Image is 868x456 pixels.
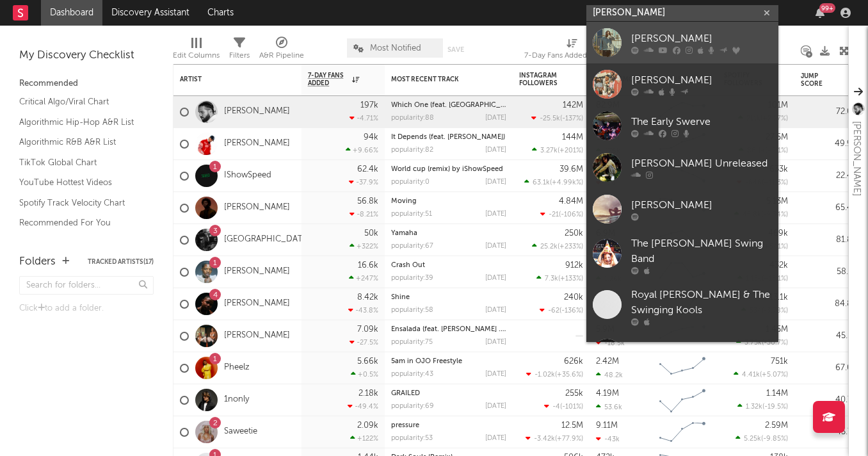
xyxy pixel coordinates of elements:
div: Recommended [19,76,154,92]
div: 2.09k [357,421,378,430]
div: +322 % [350,242,378,250]
button: 99+ [816,8,824,18]
div: popularity: 53 [391,435,433,442]
div: A&R Pipeline [259,32,304,69]
div: 912k [565,261,583,270]
div: [DATE] [485,275,506,282]
svg: Chart title [654,352,711,384]
a: Crash Out [391,262,425,269]
div: +247 % [349,274,378,282]
a: TikTok Global Chart [19,156,141,170]
div: ( ) [540,210,583,218]
div: 751k [771,357,788,366]
a: The Early Swerve [586,105,778,147]
div: 7-Day Fans Added (7-Day Fans Added) [524,32,620,69]
a: Yamaha [391,230,417,237]
div: [DATE] [485,403,506,410]
div: -18.5k [596,339,625,347]
div: My Discovery Checklist [19,48,154,63]
div: ( ) [737,402,788,411]
div: ( ) [531,114,583,122]
a: [PERSON_NAME] [586,22,778,63]
div: 8.42k [357,293,378,302]
div: 94k [364,133,378,142]
div: [PERSON_NAME] Unreleased [631,156,772,171]
div: 255k [565,389,583,398]
div: +0.5 % [351,370,378,379]
span: -30.7 % [764,339,786,346]
div: ( ) [544,402,583,411]
div: ( ) [526,434,583,443]
div: GRAILED [391,390,506,397]
div: Edit Columns [173,32,220,69]
div: 45.5 [801,329,852,344]
div: -27.5 % [350,338,378,346]
span: 1.32k [746,403,762,411]
div: 22.4 [801,168,852,184]
span: +133 % [560,275,581,282]
div: 250k [565,229,583,238]
button: Save [447,46,464,53]
div: 48.2k [596,371,623,379]
div: [PERSON_NAME] [631,31,772,46]
div: ( ) [532,242,583,250]
div: -8.21 % [350,210,378,218]
div: 144M [562,133,583,142]
span: Most Notified [370,44,421,53]
div: [DATE] [485,307,506,314]
div: 7.09k [357,325,378,334]
div: 13.1k [769,293,788,302]
div: popularity: 39 [391,275,433,282]
div: [PERSON_NAME] [849,121,864,196]
span: -9.85 % [763,436,786,443]
a: Recommended For You [19,216,141,230]
span: -4 [552,403,560,411]
div: [DATE] [485,339,506,346]
div: 12.5M [561,421,583,430]
span: 4.41k [742,371,760,379]
a: [PERSON_NAME] [224,138,290,149]
div: ( ) [734,370,788,379]
div: 45.7 [801,425,852,440]
svg: Chart title [654,384,711,416]
span: +5.07 % [762,371,786,379]
div: [DATE] [485,115,506,122]
span: -21 [549,211,559,218]
a: Which One (feat. [GEOGRAPHIC_DATA]) [391,102,523,109]
span: 25.2k [540,243,558,250]
div: 4.19M [596,389,619,398]
div: World cup (remix) by iShowSpeed [391,166,506,173]
a: Royal [PERSON_NAME] & The Swinging Kools [586,281,778,332]
a: [PERSON_NAME] [224,202,290,213]
span: +77.9 % [557,436,581,443]
div: 65.4 [801,200,852,216]
div: ( ) [526,370,583,379]
span: -1.02k [534,371,555,379]
div: Royal [PERSON_NAME] & The Swinging Kools [631,288,772,318]
div: Instagram Followers [519,72,564,87]
div: 81.8 [801,232,852,248]
div: 62.4k [357,165,378,174]
span: 63.1k [533,179,550,186]
div: ( ) [524,178,583,186]
div: ( ) [536,274,583,282]
a: World cup (remix) by iShowSpeed [391,166,503,173]
a: YouTube Hottest Videos [19,175,141,190]
div: ( ) [735,434,788,443]
a: Spotify Track Velocity Chart [19,196,141,210]
div: Moving [391,198,506,205]
div: 626k [564,357,583,366]
a: [PERSON_NAME] Unreleased [586,147,778,188]
div: popularity: 67 [391,243,433,250]
span: -19.5 % [764,403,786,411]
a: IShowSpeed [224,170,271,181]
span: -137 % [562,115,581,122]
div: Edit Columns [173,48,220,63]
div: 72.0 [801,104,852,120]
span: +35.6 % [557,371,581,379]
div: Yamaha [391,230,506,237]
div: 142M [563,101,583,110]
div: 84.8 [801,297,852,312]
span: 7.3k [545,275,558,282]
div: 49.9 [801,136,852,152]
